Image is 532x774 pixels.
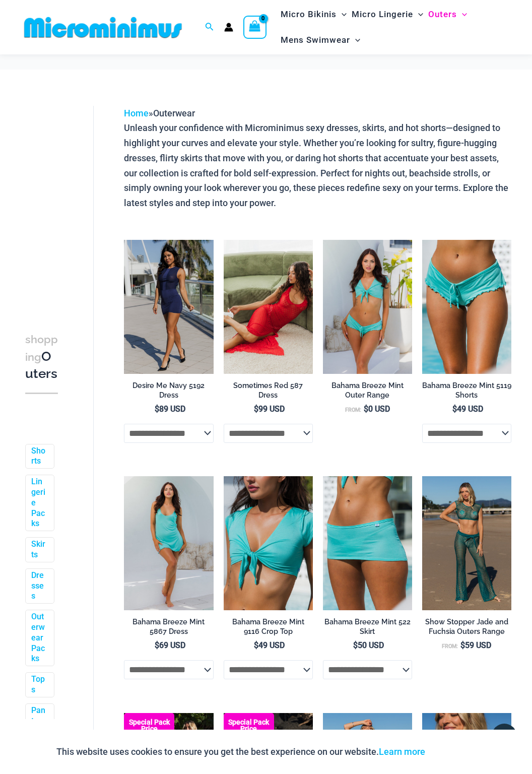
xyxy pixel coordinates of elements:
[379,746,425,757] a: Learn more
[350,27,360,53] span: Menu Toggle
[281,27,350,53] span: Mens Swimwear
[155,640,159,650] span: $
[124,476,213,610] a: Bahama Breeze Mint 5867 Dress 01Bahama Breeze Mint 5867 Dress 03Bahama Breeze Mint 5867 Dress 03
[56,744,425,759] p: This website uses cookies to ensure you get the best experience on our website.
[345,407,361,413] span: From:
[281,2,337,27] span: Micro Bikinis
[124,476,213,610] img: Bahama Breeze Mint 5867 Dress 01
[155,404,185,414] bdi: 89 USD
[452,404,483,414] bdi: 49 USD
[224,23,233,32] a: Account icon link
[124,381,213,400] h2: Desire Me Navy 5192 Dress
[224,240,313,374] a: Sometimes Red 587 Dress 10Sometimes Red 587 Dress 09Sometimes Red 587 Dress 09
[422,240,511,374] img: Bahama Breeze Mint 5119 Shorts 01
[31,705,46,727] a: Pants
[457,2,467,27] span: Menu Toggle
[323,240,412,374] a: Bahama Breeze Mint 9116 Crop Top 5119 Shorts 01v2Bahama Breeze Mint 9116 Crop Top 5119 Shorts 04v...
[31,539,46,560] a: Skirts
[352,2,413,27] span: Micro Lingerie
[25,333,58,363] span: shopping
[422,240,511,374] a: Bahama Breeze Mint 5119 Shorts 01Bahama Breeze Mint 5119 Shorts 02Bahama Breeze Mint 5119 Shorts 02
[254,404,285,414] bdi: 99 USD
[337,2,347,27] span: Menu Toggle
[155,404,159,414] span: $
[254,640,258,650] span: $
[353,640,384,650] bdi: 50 USD
[205,21,214,34] a: Search icon link
[422,617,511,640] a: Show Stopper Jade and Fuchsia Outers Range
[155,640,185,650] bdi: 69 USD
[422,476,511,610] img: Show Stopper Jade 366 Top 5007 pants 03
[224,381,313,400] h2: Sometimes Red 587 Dress
[323,240,412,374] img: Bahama Breeze Mint 9116 Crop Top 5119 Shorts 01v2
[224,476,313,610] a: Bahama Breeze Mint 9116 Crop Top 01Bahama Breeze Mint 9116 Crop Top 02Bahama Breeze Mint 9116 Cro...
[364,404,390,414] bdi: 0 USD
[25,98,116,299] iframe: TrustedSite Certified
[460,640,465,650] span: $
[124,381,213,404] a: Desire Me Navy 5192 Dress
[31,674,46,695] a: Tops
[353,640,358,650] span: $
[323,617,412,636] h2: Bahama Breeze Mint 522 Skirt
[323,617,412,640] a: Bahama Breeze Mint 522 Skirt
[124,719,174,732] b: Special Pack Price
[25,331,58,382] h3: Outers
[124,617,213,636] h2: Bahama Breeze Mint 5867 Dress
[433,740,476,764] button: Accept
[323,381,412,404] a: Bahama Breeze Mint Outer Range
[254,404,258,414] span: $
[224,719,274,732] b: Special Pack Price
[278,27,363,53] a: Mens SwimwearMenu ToggleMenu Toggle
[413,2,423,27] span: Menu Toggle
[422,381,511,400] h2: Bahama Breeze Mint 5119 Shorts
[124,108,149,118] a: Home
[224,240,313,374] img: Sometimes Red 587 Dress 10
[20,16,186,39] img: MM SHOP LOGO FLAT
[278,2,349,27] a: Micro BikinisMenu ToggleMenu Toggle
[422,476,511,610] a: Show Stopper Jade 366 Top 5007 pants 03Show Stopper Fuchsia 366 Top 5007 pants 03Show Stopper Fuc...
[124,240,213,374] a: Desire Me Navy 5192 Dress 11Desire Me Navy 5192 Dress 09Desire Me Navy 5192 Dress 09
[124,240,213,374] img: Desire Me Navy 5192 Dress 11
[224,617,313,636] h2: Bahama Breeze Mint 9116 Crop Top
[153,108,195,118] span: Outerwear
[254,640,285,650] bdi: 49 USD
[224,476,313,610] img: Bahama Breeze Mint 9116 Crop Top 01
[243,16,267,39] a: View Shopping Cart, empty
[422,617,511,636] h2: Show Stopper Jade and Fuchsia Outers Range
[426,2,470,27] a: OutersMenu ToggleMenu Toggle
[323,381,412,400] h2: Bahama Breeze Mint Outer Range
[31,570,46,602] a: Dresses
[364,404,368,414] span: $
[124,120,511,210] p: Unleash your confidence with Microminimus sexy dresses, skirts, and hot shorts—designed to highli...
[452,404,457,414] span: $
[428,2,457,27] span: Outers
[442,643,458,650] span: From:
[124,617,213,640] a: Bahama Breeze Mint 5867 Dress
[349,2,426,27] a: Micro LingerieMenu ToggleMenu Toggle
[224,381,313,404] a: Sometimes Red 587 Dress
[323,476,412,610] img: Bahama Breeze Mint 522 Skirt 01
[460,640,491,650] bdi: 59 USD
[31,612,46,664] a: Outerwear Packs
[323,476,412,610] a: Bahama Breeze Mint 522 Skirt 01Bahama Breeze Mint 522 Skirt 02Bahama Breeze Mint 522 Skirt 02
[124,108,195,118] span: »
[224,617,313,640] a: Bahama Breeze Mint 9116 Crop Top
[422,381,511,404] a: Bahama Breeze Mint 5119 Shorts
[31,477,46,529] a: Lingerie Packs
[31,446,46,467] a: Shorts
